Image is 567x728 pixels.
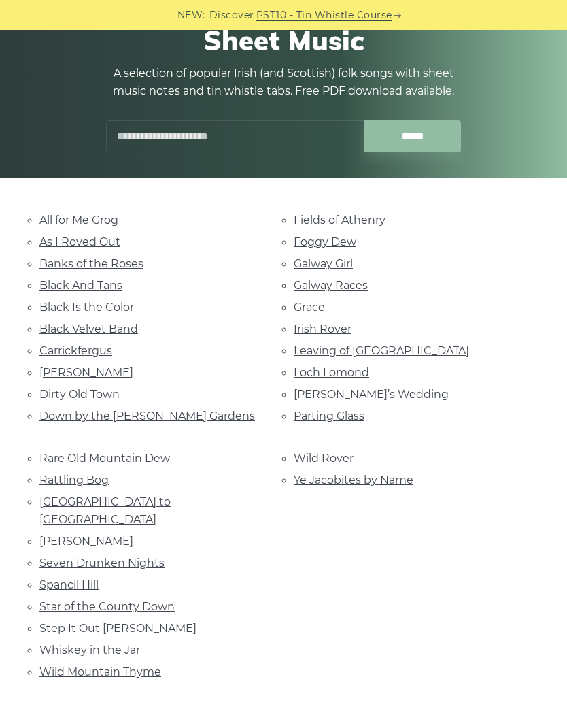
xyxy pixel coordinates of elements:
[294,344,469,357] a: Leaving of [GEOGRAPHIC_DATA]
[39,452,170,465] a: Rare Old Mountain Dew
[294,410,364,423] a: Parting Glass
[39,301,134,314] a: Black Is the Color
[39,578,99,591] a: Spancil Hill
[39,495,171,526] a: [GEOGRAPHIC_DATA] to [GEOGRAPHIC_DATA]
[39,322,138,335] a: Black Velvet Band
[39,557,165,569] a: Seven Drunken Nights
[39,410,255,423] a: Down by the [PERSON_NAME] Gardens
[39,600,175,613] a: Star of the County Down
[39,388,120,401] a: Dirty Old Town
[294,279,368,292] a: Galway Races
[294,235,356,248] a: Foggy Dew
[256,7,392,23] a: PST10 - Tin Whistle Course
[294,214,385,227] a: Fields of Athenry
[39,644,140,657] a: Whiskey in the Jar
[39,214,118,227] a: All for Me Grog
[294,452,354,465] a: Wild Rover
[39,665,161,678] a: Wild Mountain Thyme
[39,257,143,270] a: Banks of the Roses
[209,7,254,23] span: Discover
[39,535,133,548] a: [PERSON_NAME]
[39,622,196,635] a: Step It Out [PERSON_NAME]
[294,474,413,486] a: Ye Jacobites by Name
[39,474,109,486] a: Rattling Bog
[39,344,112,357] a: Carrickfergus
[177,7,205,23] span: NEW:
[294,366,369,379] a: Loch Lomond
[39,366,133,379] a: [PERSON_NAME]
[100,65,467,100] p: A selection of popular Irish (and Scottish) folk songs with sheet music notes and tin whistle tab...
[294,257,353,270] a: Galway Girl
[39,235,120,248] a: As I Roved Out
[294,388,449,401] a: [PERSON_NAME]’s Wedding
[39,279,122,292] a: Black And Tans
[294,322,351,335] a: Irish Rover
[294,301,325,314] a: Grace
